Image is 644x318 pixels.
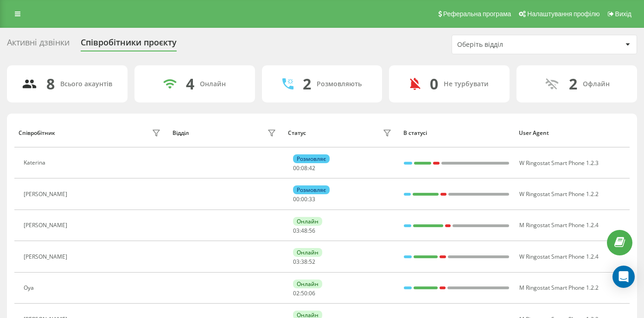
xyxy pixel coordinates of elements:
[24,159,48,166] div: Katerina
[301,195,307,203] span: 00
[7,38,70,52] div: Активні дзвінки
[317,80,362,88] div: Розмовляють
[293,164,300,172] span: 00
[403,130,510,136] div: В статусі
[569,75,577,93] div: 2
[24,222,70,229] div: [PERSON_NAME]
[309,227,315,235] span: 56
[60,80,112,88] div: Всього акаунтів
[615,10,631,18] span: Вихід
[293,280,322,288] div: Онлайн
[186,75,194,93] div: 4
[293,165,315,172] div: : :
[293,195,300,203] span: 00
[19,130,55,136] div: Співробітник
[309,164,315,172] span: 42
[172,130,189,136] div: Відділ
[293,259,315,265] div: : :
[293,227,300,235] span: 03
[583,80,610,88] div: Офлайн
[24,191,70,197] div: [PERSON_NAME]
[303,75,311,93] div: 2
[293,185,330,194] div: Розмовляє
[519,130,625,136] div: User Agent
[301,164,307,172] span: 08
[519,190,599,198] span: W Ringostat Smart Phone 1.2.2
[519,284,599,292] span: M Ringostat Smart Phone 1.2.2
[309,289,315,297] span: 06
[24,254,70,260] div: [PERSON_NAME]
[293,217,322,226] div: Онлайн
[293,154,330,163] div: Розмовляє
[612,266,635,288] div: Open Intercom Messenger
[443,10,511,18] span: Реферальна програма
[293,228,315,234] div: : :
[444,80,489,88] div: Не турбувати
[81,38,177,52] div: Співробітники проєкту
[519,253,599,261] span: W Ringostat Smart Phone 1.2.4
[430,75,438,93] div: 0
[519,221,599,229] span: M Ringostat Smart Phone 1.2.4
[293,289,300,297] span: 02
[519,159,599,167] span: W Ringostat Smart Phone 1.2.3
[293,196,315,203] div: : :
[293,258,300,266] span: 03
[301,289,307,297] span: 50
[288,130,306,136] div: Статус
[309,258,315,266] span: 52
[200,80,226,88] div: Онлайн
[301,258,307,266] span: 38
[309,195,315,203] span: 33
[301,227,307,235] span: 48
[293,248,322,257] div: Онлайн
[24,285,36,291] div: Oya
[293,290,315,297] div: : :
[457,41,568,49] div: Оберіть відділ
[527,10,599,18] span: Налаштування профілю
[46,75,55,93] div: 8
